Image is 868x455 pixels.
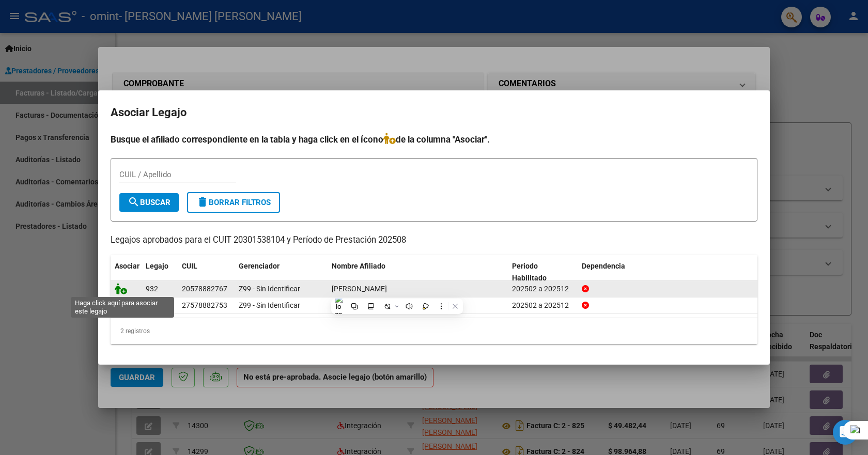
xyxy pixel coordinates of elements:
[146,301,158,309] span: 929
[119,193,179,212] button: Buscar
[196,198,271,207] span: Borrar Filtros
[512,300,574,311] div: 202502 a 202512
[235,255,328,289] datatable-header-cell: Gerenciador
[508,255,578,289] datatable-header-cell: Periodo Habilitado
[128,196,140,208] mat-icon: search
[512,262,547,282] span: Periodo Habilitado
[578,255,758,289] datatable-header-cell: Dependencia
[111,255,142,289] datatable-header-cell: Asociar
[239,262,280,270] span: Gerenciador
[178,255,235,289] datatable-header-cell: CUIL
[239,301,300,309] span: Z99 - Sin Identificar
[182,300,227,311] div: 27578882753
[111,133,757,146] h4: Busque el afiliado correspondiente en la tabla y haga click en el ícono de la columna "Asociar".
[332,285,387,293] span: MARTINEZ BRANDON LEONEL
[239,285,300,293] span: Z99 - Sin Identificar
[146,262,168,270] span: Legajo
[182,262,197,270] span: CUIL
[111,234,757,247] p: Legajos aprobados para el CUIT 20301538104 y Período de Prestación 202508
[142,255,178,289] datatable-header-cell: Legajo
[512,283,574,295] div: 202502 a 202512
[115,262,139,270] span: Asociar
[833,420,858,445] div: Open Intercom Messenger
[187,192,280,213] button: Borrar Filtros
[146,285,158,293] span: 932
[196,196,209,208] mat-icon: delete
[332,262,385,270] span: Nombre Afiliado
[328,255,508,289] datatable-header-cell: Nombre Afiliado
[111,318,757,344] div: 2 registros
[111,103,757,122] h2: Asociar Legajo
[182,283,227,295] div: 20578882767
[128,198,171,207] span: Buscar
[582,262,625,270] span: Dependencia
